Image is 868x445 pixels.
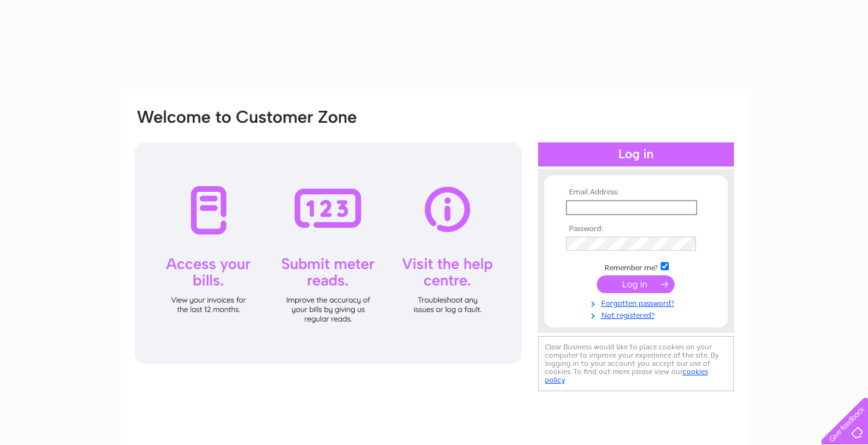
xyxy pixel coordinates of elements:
[545,367,708,384] a: cookies policy
[597,275,675,293] input: Submit
[538,336,734,391] div: Clear Business would like to place cookies on your computer to improve your experience of the sit...
[563,188,709,197] th: Email Address:
[563,225,709,234] th: Password:
[566,296,709,308] a: Forgotten password?
[563,260,709,273] td: Remember me?
[566,308,709,320] a: Not registered?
